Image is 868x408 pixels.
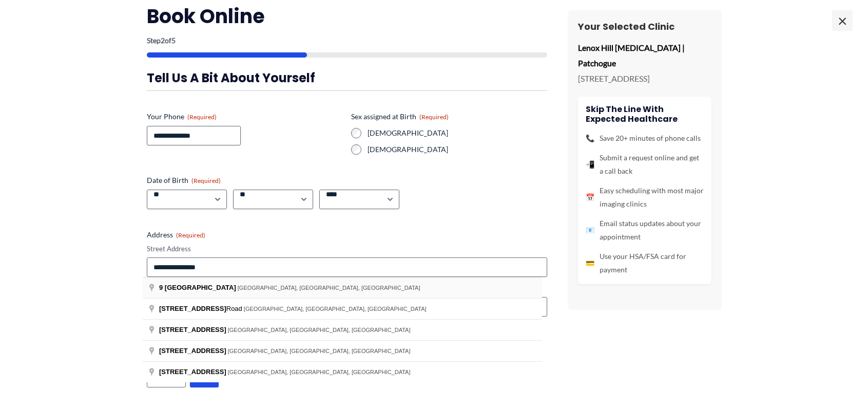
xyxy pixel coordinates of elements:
[176,231,205,239] span: (Required)
[159,347,226,355] span: [STREET_ADDRESS]
[586,217,704,244] li: Email status updates about your appointment
[419,113,449,121] span: (Required)
[191,177,221,184] span: (Required)
[161,36,165,45] span: 2
[586,250,704,276] li: Use your HSA/FSA card for payment
[228,369,411,375] span: [GEOGRAPHIC_DATA], [GEOGRAPHIC_DATA], [GEOGRAPHIC_DATA]
[586,191,594,204] span: 📅
[159,368,226,376] span: [STREET_ADDRESS]
[586,132,704,145] li: Save 20+ minutes of phone calls
[159,305,244,312] span: Road
[586,158,594,171] span: 📲
[244,306,427,312] span: [GEOGRAPHIC_DATA], [GEOGRAPHIC_DATA], [GEOGRAPHIC_DATA]
[368,144,547,155] label: [DEMOGRAPHIC_DATA]
[147,175,221,186] legend: Date of Birth
[586,256,594,270] span: 💳
[586,132,594,145] span: 📞
[159,284,163,291] span: 9
[351,112,449,122] legend: Sex assigned at Birth
[187,113,217,121] span: (Required)
[228,348,411,354] span: [GEOGRAPHIC_DATA], [GEOGRAPHIC_DATA], [GEOGRAPHIC_DATA]
[159,305,226,312] span: [STREET_ADDRESS]
[171,36,176,45] span: 5
[368,128,547,138] label: [DEMOGRAPHIC_DATA]
[159,326,226,333] span: [STREET_ADDRESS]
[578,21,711,32] h3: Your Selected Clinic
[147,244,547,254] label: Street Address
[147,70,547,86] h3: Tell us a bit about yourself
[586,151,704,178] li: Submit a request online and get a call back
[586,224,594,237] span: 📧
[165,284,236,291] span: [GEOGRAPHIC_DATA]
[147,37,547,44] p: Step of
[228,327,411,333] span: [GEOGRAPHIC_DATA], [GEOGRAPHIC_DATA], [GEOGRAPHIC_DATA]
[147,4,547,29] h2: Book Online
[586,184,704,211] li: Easy scheduling with most major imaging clinics
[578,40,711,70] p: Lenox Hill [MEDICAL_DATA] | Patchogue
[586,104,704,124] h4: Skip the line with Expected Healthcare
[147,112,343,122] label: Your Phone
[238,285,420,291] span: [GEOGRAPHIC_DATA], [GEOGRAPHIC_DATA], [GEOGRAPHIC_DATA]
[147,230,205,240] legend: Address
[578,71,711,86] p: [STREET_ADDRESS]
[832,10,853,31] span: ×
